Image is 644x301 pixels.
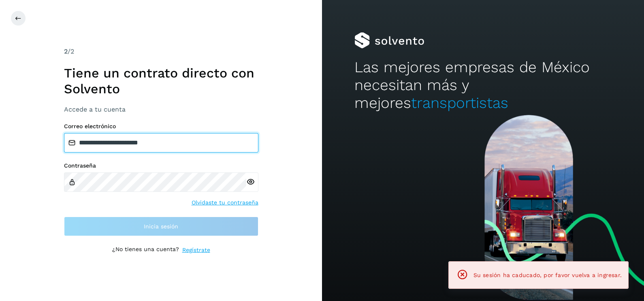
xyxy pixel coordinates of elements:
[64,105,258,113] h3: Accede a tu cuenta
[64,217,258,236] button: Inicia sesión
[112,246,179,254] p: ¿No tienes una cuenta?
[354,58,612,112] h2: Las mejores empresas de México necesitan más y mejores
[64,47,68,55] span: 2
[144,224,178,229] span: Inicia sesión
[473,272,622,278] span: Su sesión ha caducado, por favor vuelva a ingresar.
[64,123,258,130] label: Correo electrónico
[182,246,210,254] a: Regístrate
[64,65,258,97] h1: Tiene un contrato directo con Solvento
[192,198,258,207] a: Olvidaste tu contraseña
[64,47,258,56] div: /2
[64,162,258,169] label: Contraseña
[411,94,508,112] span: transportistas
